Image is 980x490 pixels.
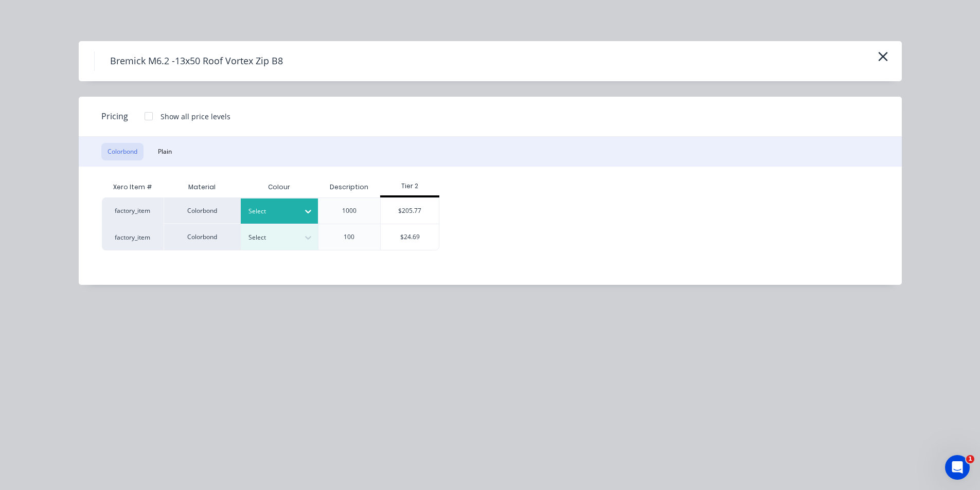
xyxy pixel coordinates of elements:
[380,182,439,191] div: Tier 2
[152,143,178,160] button: Plain
[102,177,164,197] div: Xero Item #
[966,455,974,463] span: 1
[381,224,439,250] div: $24.69
[381,198,439,224] div: $205.77
[344,232,354,242] div: 100
[945,455,970,480] iframe: Intercom live chat
[164,197,241,224] div: Colorbond
[101,143,144,160] button: Colorbond
[102,197,164,224] div: factory_item
[342,206,357,215] div: 1000
[241,177,318,197] div: Colour
[164,224,241,250] div: Colorbond
[161,111,230,122] div: Show all price levels
[102,224,164,250] div: factory_item
[322,174,377,200] div: Description
[101,110,128,122] span: Pricing
[164,177,241,197] div: Material
[94,51,298,71] h4: Bremick M6.2 -13x50 Roof Vortex Zip B8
